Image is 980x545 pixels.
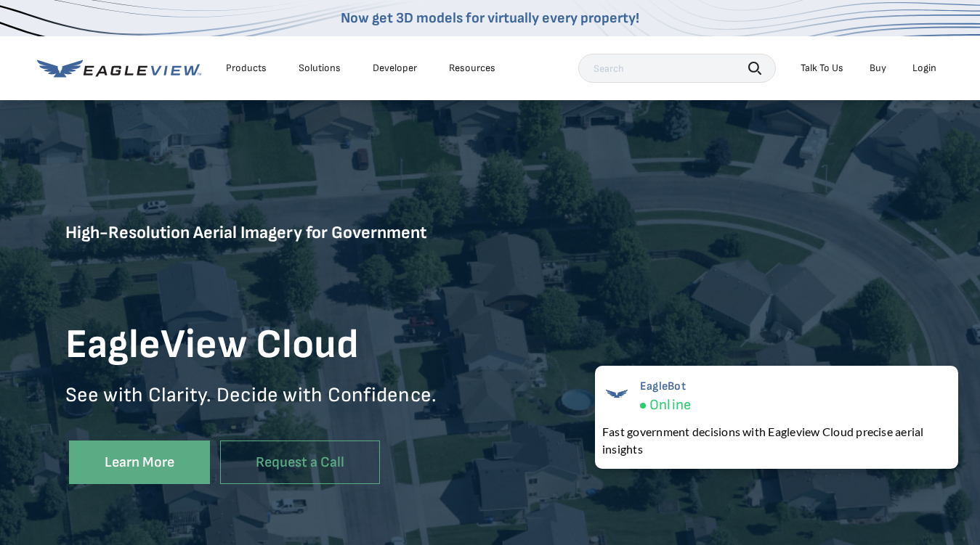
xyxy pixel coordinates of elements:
[490,238,915,478] iframe: Eagleview Cloud Overview
[341,9,639,27] a: Now get 3D models for virtually every property!
[602,380,631,409] img: EagleBot
[65,382,490,430] p: See with Clarity. Decide with Confidence.
[299,62,341,75] div: Solutions
[578,54,776,83] input: Search
[65,320,490,371] h1: EagleView Cloud
[220,440,380,485] a: Request a Call
[640,380,691,393] span: EagleBot
[373,62,417,75] a: Developer
[449,62,495,75] div: Resources
[801,62,843,75] div: Talk To Us
[912,62,936,75] div: Login
[602,423,951,458] div: Fast government decisions with Eagleview Cloud precise aerial insights
[226,62,267,75] div: Products
[69,440,210,485] a: Learn More
[870,62,886,75] a: Buy
[65,221,490,309] h5: High-Resolution Aerial Imagery for Government
[649,396,691,414] span: Online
